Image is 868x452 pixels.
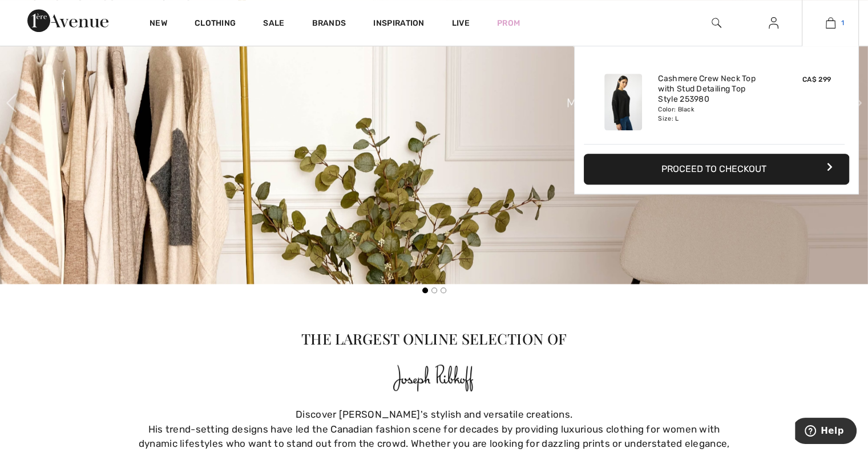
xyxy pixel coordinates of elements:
img: 1ère Avenue [27,9,108,32]
a: Cashmere Crew Neck Top with Stud Detailing Top Style 253980 [658,74,770,105]
span: 1 [841,18,844,28]
a: Clothing [195,18,236,30]
p: The Largest Online Selection of [7,327,861,349]
a: New [150,18,167,30]
img: Joseph Ribkoff [392,361,476,396]
a: Sign In [760,16,788,30]
div: Discover [PERSON_NAME]'s stylish and versatile creations. [135,407,734,422]
button: Slide 2 [431,287,437,293]
img: My Info [769,16,778,30]
a: Sale [263,18,284,30]
a: Prom [497,17,520,29]
span: Inspiration [373,18,424,30]
button: Slide 3 [441,287,446,293]
img: My Bag [826,16,835,30]
button: Proceed to Checkout [584,154,849,185]
div: Color: Black Size: L [658,105,770,123]
span: CA$ 299 [802,75,831,83]
button: Slide 1 [422,287,428,293]
a: Brands [312,18,346,30]
img: search the website [712,16,721,30]
a: Live [452,17,470,29]
a: 1 [802,16,858,30]
iframe: Opens a widget where you can find more information [795,418,857,446]
img: Cashmere Crew Neck Top with Stud Detailing Top Style 253980 [604,74,642,130]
